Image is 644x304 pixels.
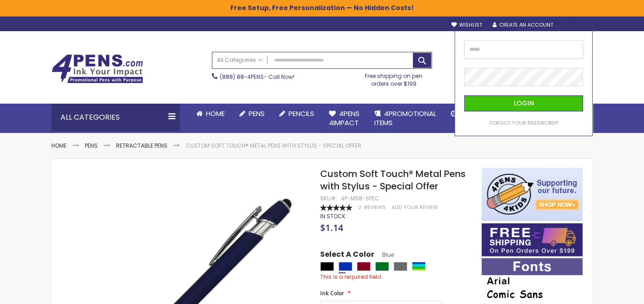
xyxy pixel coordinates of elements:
[358,204,387,211] a: 2 Reviews
[514,99,534,108] span: Login
[392,204,438,211] a: Add Your Review
[320,213,345,220] div: Availability
[212,52,267,67] a: All Categories
[489,119,558,127] span: Forgot Your Password?
[320,273,472,281] div: This is a required field.
[364,204,386,211] span: Reviews
[320,167,466,193] span: Custom Soft Touch® Metal Pens with Stylus - Special Offer
[355,69,433,87] div: Free shipping on pen orders over $199
[220,73,294,81] span: - Call Now!
[464,95,583,111] button: Login
[341,195,379,202] div: 4P-MS8-SPEC
[320,221,343,234] span: $1.14
[374,109,436,127] span: 4PROMOTIONAL ITEMS
[482,223,583,256] img: Free shipping on orders over $199
[272,104,322,124] a: Pencils
[189,104,232,124] a: Home
[322,104,367,133] a: 4Pens4impact
[562,22,593,29] div: Sign In
[394,262,407,271] div: Grey
[206,109,225,118] span: Home
[320,212,345,220] span: In stock
[320,194,337,202] strong: SKU
[320,289,344,297] span: Ink Color
[374,251,394,259] span: Blue
[444,104,485,124] a: Rush
[186,142,361,149] li: Custom Soft Touch® Metal Pens with Stylus - Special Offer
[451,22,482,28] a: Wishlist
[217,56,263,64] span: All Categories
[482,168,583,221] img: 4pens 4 kids
[358,204,361,211] span: 2
[232,104,272,124] a: Pens
[116,142,167,149] a: Retractable Pens
[249,109,265,118] span: Pens
[320,205,352,211] div: 100%
[220,73,264,81] a: (888) 88-4PENS
[489,120,558,127] a: Forgot Your Password?
[412,262,426,271] div: Assorted
[357,262,371,271] div: Burgundy
[320,249,374,262] span: Select A Color
[85,142,98,149] a: Pens
[289,109,314,118] span: Pencils
[367,104,444,133] a: 4PROMOTIONALITEMS
[51,104,180,131] div: All Categories
[51,54,143,83] img: 4Pens Custom Pens and Promotional Products
[493,22,553,28] a: Create an Account
[51,142,67,149] a: Home
[329,109,360,127] span: 4Pens 4impact
[339,262,352,271] div: Blue
[320,262,334,271] div: Black
[375,262,389,271] div: Green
